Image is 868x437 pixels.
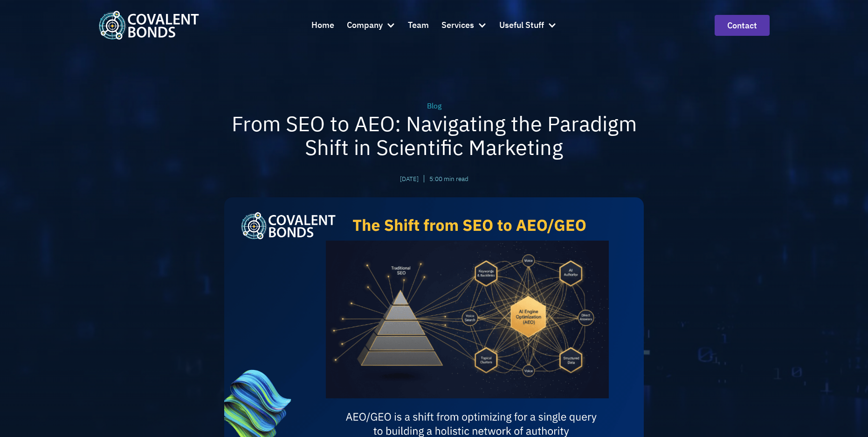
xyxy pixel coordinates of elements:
div: Company [347,13,395,38]
div: Services [441,19,474,32]
h1: From SEO to AEO: Navigating the Paradigm Shift in Scientific Marketing [224,112,644,160]
a: Team [408,13,429,38]
a: home [98,11,199,39]
img: Covalent Bonds White / Teal Logo [98,11,199,39]
div: 5:00 min read [429,174,468,183]
a: Home [311,13,334,38]
div: Useful Stuff [499,19,544,32]
div: [DATE] [400,174,419,183]
div: Blog [224,101,644,112]
div: Home [311,19,334,32]
div: Useful Stuff [499,13,557,38]
div: | [423,172,425,185]
div: Company [347,19,383,32]
div: Services [441,13,487,38]
a: contact [715,15,770,36]
div: Team [408,19,429,32]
